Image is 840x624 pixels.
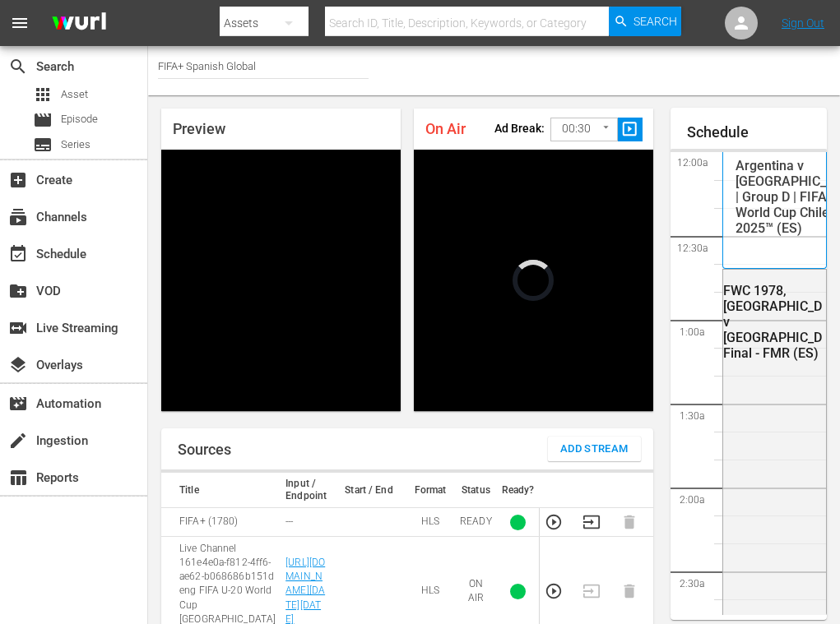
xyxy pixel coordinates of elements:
span: menu [10,13,30,33]
th: Format [406,473,455,508]
th: Start / End [332,473,406,508]
p: Ad Break: [494,122,545,135]
button: Search [609,7,681,36]
span: On Air [425,120,466,137]
span: Series [33,135,53,155]
button: Preview Stream [545,513,563,531]
th: Ready? [497,473,540,508]
span: Preview [173,120,225,137]
span: Reports [8,468,28,488]
span: VOD [8,281,28,301]
span: Automation [8,394,28,414]
th: Title [161,473,281,508]
span: Episode [61,111,98,127]
td: --- [281,508,332,537]
div: FWC 1978, [GEOGRAPHIC_DATA] v [GEOGRAPHIC_DATA], Final - FMR (ES) [723,283,823,361]
span: Asset [33,85,53,104]
button: Transition [582,513,601,531]
span: Live Streaming [8,318,28,338]
td: FIFA+ (1780) [161,508,281,537]
span: slideshow_sharp [620,120,639,139]
span: Add Stream [560,440,629,459]
span: Schedule [8,244,28,264]
button: Add Stream [548,437,641,461]
span: Series [61,136,90,153]
div: 00:30 [550,113,618,145]
h1: Schedule [687,124,828,141]
th: Status [455,473,497,508]
span: Channels [8,207,28,227]
span: Search [633,7,677,36]
span: Episode [33,110,53,130]
div: Video Player [414,150,653,411]
td: HLS [406,508,455,537]
span: Search [8,57,28,76]
th: Input / Endpoint [281,473,332,508]
td: READY [455,508,497,537]
a: Sign Out [782,16,824,30]
h1: Sources [178,441,231,458]
span: Overlays [8,355,28,375]
button: Preview Stream [545,582,563,600]
span: Asset [61,86,88,103]
div: Video Player [161,150,401,411]
span: Ingestion [8,431,28,451]
span: Create [8,170,28,190]
img: ans4CAIJ8jUAAAAAAAAAAAAAAAAAAAAAAAAgQb4GAAAAAAAAAAAAAAAAAAAAAAAAJMjXAAAAAAAAAAAAAAAAAAAAAAAAgAT5G... [39,4,118,43]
